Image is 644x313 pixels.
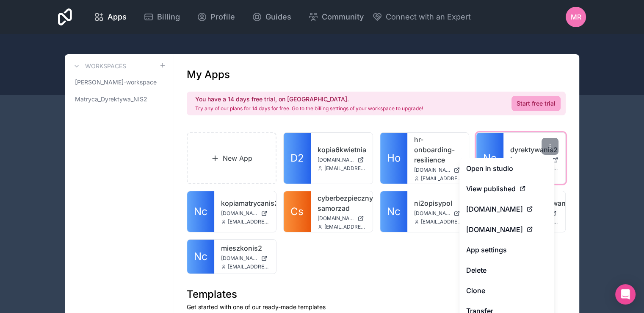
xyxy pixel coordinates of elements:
a: cyberbezpieczny-samorzad [318,193,366,213]
a: [DOMAIN_NAME] [459,199,554,219]
a: ni2opisypol [414,198,462,208]
span: [DOMAIN_NAME] [318,156,354,163]
a: kopiamatrycanis2 [221,198,269,208]
div: Open Intercom Messenger [615,284,636,305]
h1: My Apps [187,68,230,81]
a: [DOMAIN_NAME] [510,156,558,163]
button: Connect with an Expert [372,11,471,23]
a: [DOMAIN_NAME] [221,255,269,262]
span: Billing [157,11,180,23]
a: Apps [87,8,133,26]
span: [EMAIL_ADDRESS][DOMAIN_NAME] [228,263,269,270]
a: D2 [284,133,311,184]
a: Cs [284,191,311,232]
span: [DOMAIN_NAME] [221,210,257,217]
span: Nc [483,151,497,165]
p: Try any of our plans for 14 days for free. Go to the billing settings of your workspace to upgrade! [195,105,423,112]
span: Guides [265,11,291,23]
a: [DOMAIN_NAME] [221,210,269,217]
a: Ho [380,133,407,184]
span: [DOMAIN_NAME] [414,210,451,217]
a: Billing [137,8,187,26]
a: New App [187,132,276,184]
span: Cs [290,205,304,218]
a: dyrektywanis2 [510,145,558,155]
span: [EMAIL_ADDRESS][DOMAIN_NAME] [324,165,366,172]
a: [DOMAIN_NAME] [459,219,554,240]
button: Delete [459,260,554,280]
span: Nc [194,205,207,218]
a: Workspaces [72,61,126,71]
span: Matryca_Dyrektywa_NIS2 [75,95,147,103]
span: [EMAIL_ADDRESS][DOMAIN_NAME] [421,175,462,182]
span: [DOMAIN_NAME] [510,156,549,163]
a: hr-onboarding-resilience [414,134,462,165]
span: [EMAIL_ADDRESS][DOMAIN_NAME] [324,224,366,230]
h1: Templates [187,288,566,301]
span: [DOMAIN_NAME] [466,204,523,214]
span: D2 [290,151,304,165]
a: kopiadyrektywanis2 [510,198,558,208]
a: Open in studio [459,158,554,179]
a: mieszkonis2 [221,243,269,253]
a: Start free trial [511,96,561,111]
a: App settings [459,240,554,260]
span: [DOMAIN_NAME] [466,224,523,235]
span: [DOMAIN_NAME] [414,167,451,173]
span: Nc [387,205,401,218]
span: Nc [194,250,207,263]
span: [PERSON_NAME]-workspace [75,78,157,87]
a: Community [301,8,370,26]
a: [DOMAIN_NAME] [318,156,366,163]
span: Profile [210,11,235,23]
a: Guides [245,8,298,26]
span: Community [322,11,364,23]
span: [EMAIL_ADDRESS][DOMAIN_NAME] [421,218,462,225]
a: Profile [190,8,242,26]
a: [DOMAIN_NAME] [414,167,462,173]
a: Nc [187,240,214,274]
span: MR [571,12,581,22]
a: [DOMAIN_NAME] [318,215,366,222]
h3: Workspaces [85,62,126,70]
a: kopia6kwietnia [318,145,366,155]
span: [DOMAIN_NAME] [221,255,257,262]
a: Nc [476,133,503,184]
span: [DOMAIN_NAME] [318,215,354,222]
a: Nc [187,191,214,232]
a: Matryca_Dyrektywa_NIS2 [72,92,166,107]
a: [PERSON_NAME]-workspace [72,75,166,90]
h2: You have a 14 days free trial, on [GEOGRAPHIC_DATA]. [195,95,423,103]
span: Apps [108,11,127,23]
span: View published [466,184,516,194]
a: [DOMAIN_NAME] [414,210,462,217]
span: [EMAIL_ADDRESS][DOMAIN_NAME] [228,218,269,225]
a: Clone [459,280,554,301]
span: Ho [387,151,401,165]
span: Connect with an Expert [386,11,471,23]
a: View published [459,179,554,199]
p: Get started with one of our ready-made templates [187,303,566,311]
a: Nc [380,191,407,232]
